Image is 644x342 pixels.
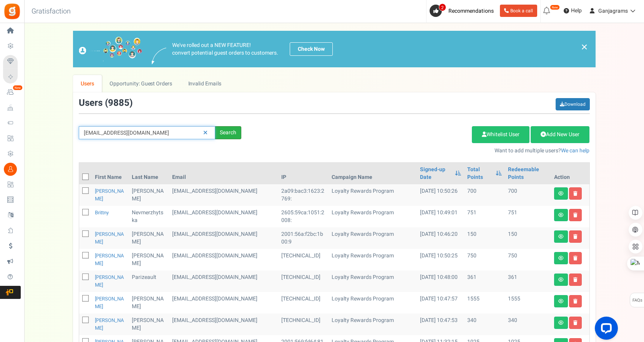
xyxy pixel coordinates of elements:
th: Campaign Name [329,163,417,184]
a: 2 Recommendations [430,5,497,17]
h3: Gratisfaction [23,4,79,19]
i: Delete user [573,191,578,196]
a: Signed-up Date [420,166,451,181]
td: [PERSON_NAME] [129,249,169,270]
td: [DATE] 10:49:01 [417,206,465,227]
td: Loyalty Rewards Program [329,249,417,270]
i: Delete user [573,299,578,304]
td: 361 [505,270,551,292]
td: [DATE] 10:50:25 [417,249,465,270]
td: 751 [505,206,551,227]
a: Brittny [95,209,109,216]
i: View details [558,256,564,260]
td: [DATE] 10:50:26 [417,184,465,206]
td: 1555 [464,292,505,314]
td: 340 [464,314,505,335]
td: [TECHNICAL_ID] [278,249,329,270]
td: [EMAIL_ADDRESS][DOMAIN_NAME] [169,227,278,249]
td: [TECHNICAL_ID] [278,314,329,335]
a: [PERSON_NAME] [95,274,124,289]
td: 340 [505,314,551,335]
span: Help [569,7,582,15]
a: Redeemable Points [508,166,548,181]
td: Loyalty Rewards Program [329,184,417,206]
i: Delete user [573,234,578,239]
i: Delete user [573,277,578,282]
span: Recommendations [448,7,494,15]
td: 700 [464,184,505,206]
td: [DATE] 10:46:20 [417,227,465,249]
a: × [581,42,588,52]
td: [PERSON_NAME] [129,292,169,314]
td: Loyalty Rewards Program [329,227,417,249]
a: Users [73,75,102,92]
a: Download [556,98,590,110]
i: View details [558,213,564,217]
td: [EMAIL_ADDRESS][DOMAIN_NAME] [169,206,278,227]
td: 150 [464,227,505,249]
th: First Name [92,163,129,184]
td: [EMAIL_ADDRESS][DOMAIN_NAME] [169,270,278,292]
a: Total Points [467,166,492,181]
img: images [152,48,166,64]
i: View details [558,320,564,325]
a: Whitelist User [472,126,529,143]
a: New [3,86,21,99]
i: View details [558,234,564,239]
td: [PERSON_NAME] [129,184,169,206]
a: Invalid Emails [180,75,229,92]
td: 750 [464,249,505,270]
td: 150 [505,227,551,249]
em: New [550,5,560,10]
a: [PERSON_NAME] [95,252,124,267]
div: Search [215,126,241,139]
a: [PERSON_NAME] [95,187,124,202]
td: [EMAIL_ADDRESS][DOMAIN_NAME] [169,249,278,270]
td: [PERSON_NAME] [129,314,169,335]
td: 751 [464,206,505,227]
a: Reset [199,126,211,140]
i: View details [558,277,564,282]
i: Delete user [573,213,578,217]
a: Opportunity: Guest Orders [102,75,180,92]
p: Want to add multiple users? [253,147,590,155]
td: [TECHNICAL_ID] [278,270,329,292]
i: Delete user [573,256,578,260]
span: 2 [439,3,446,11]
td: Loyalty Rewards Program [329,292,417,314]
th: IP [278,163,329,184]
td: 2a09:bac3:1623:2769: [278,184,329,206]
td: Loyalty Rewards Program [329,270,417,292]
th: Last Name [129,163,169,184]
a: [PERSON_NAME] [95,317,124,332]
td: [EMAIL_ADDRESS][DOMAIN_NAME] [169,292,278,314]
a: Book a call [500,5,537,17]
input: Search by email or name [79,126,215,139]
span: FAQs [632,293,642,308]
h3: Users ( ) [79,98,133,108]
img: Gratisfaction [3,3,21,20]
td: 2605:59ca:1051:2008: [278,206,329,227]
a: Check Now [290,42,333,56]
img: images [79,37,142,62]
td: [DATE] 10:48:00 [417,270,465,292]
i: View details [558,299,564,304]
a: Add New User [531,126,589,143]
em: New [13,85,23,90]
td: 2001:56a:f2bc:1b00:9 [278,227,329,249]
td: [DATE] 10:47:53 [417,314,465,335]
td: 361 [464,270,505,292]
td: [EMAIL_ADDRESS][DOMAIN_NAME] [169,184,278,206]
td: [PERSON_NAME] [129,227,169,249]
i: Delete user [573,320,578,325]
a: [PERSON_NAME] [95,295,124,310]
td: 700 [505,184,551,206]
span: 9885 [108,96,129,110]
td: [DATE] 10:47:57 [417,292,465,314]
td: Nevmerzhytska [129,206,169,227]
a: Help [561,5,585,17]
td: [EMAIL_ADDRESS][DOMAIN_NAME] [169,314,278,335]
td: [TECHNICAL_ID] [278,292,329,314]
td: Loyalty Rewards Program [329,206,417,227]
